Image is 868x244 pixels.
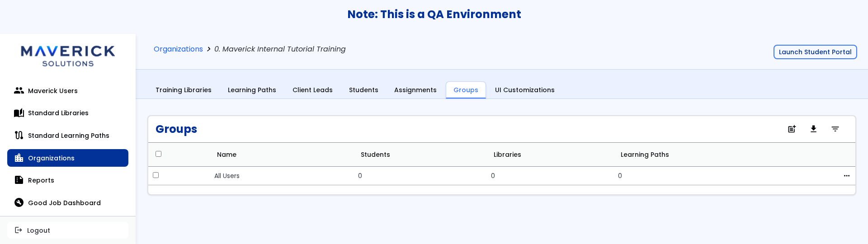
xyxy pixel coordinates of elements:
a: Learning Paths [221,82,283,99]
img: logo.svg [14,34,122,75]
span: post_add [787,127,797,132]
a: peopleMaverick Users [7,82,128,100]
button: more_horiz [843,172,851,179]
a: summarizeReports [7,171,128,189]
a: routeStandard Learning Paths [7,127,128,145]
h1: Groups [156,123,197,136]
a: Groups [446,81,486,99]
span: summarize [14,176,24,185]
a: Name [217,147,250,162]
span: filter_list [830,127,840,132]
span: people [14,86,24,95]
button: Launch Student Portal [774,45,857,59]
span: route [14,131,24,140]
span: Libraries [494,151,521,158]
a: Assignments [387,82,444,99]
a: UI Customizations [488,82,562,99]
td: 0 [613,166,804,185]
td: 0 [486,166,613,185]
td: 0 [354,166,486,185]
span: Students [361,151,390,158]
span: chevron_right [203,45,214,54]
a: Client Leads [285,82,340,99]
a: post_add [783,121,801,138]
span: file_download [809,127,818,132]
span: location_city [14,154,24,163]
a: file_download [805,121,822,138]
button: logoutLogout [7,222,128,238]
span: Learning Paths [621,151,669,158]
span: auto_stories [14,108,24,117]
span: logout [14,226,23,234]
a: auto_storiesStandard Libraries [7,104,128,122]
a: Students [342,82,386,99]
a: build_circleGood Job Dashboard [7,194,128,212]
span: 0. Maverick Internal Tutorial Training [214,45,348,54]
a: Training Libraries [148,82,219,99]
a: location_cityOrganizations [7,149,128,167]
td: All Users [210,166,354,185]
span: build_circle [14,198,24,207]
a: Organizations [154,45,203,54]
button: filter_list [826,121,844,138]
